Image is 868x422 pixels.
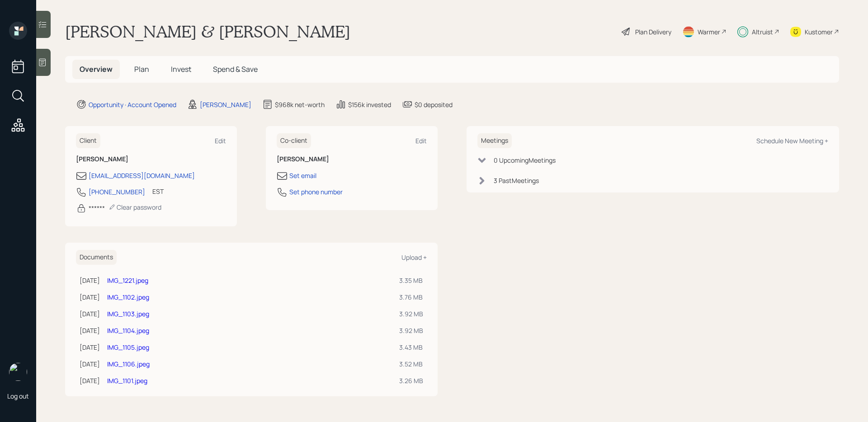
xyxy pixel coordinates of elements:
[152,187,164,196] div: EST
[171,64,191,74] span: Invest
[65,22,350,42] h1: [PERSON_NAME] & [PERSON_NAME]
[277,133,311,148] h6: Co-client
[80,276,100,285] div: [DATE]
[107,343,149,352] a: IMG_1105.jpeg
[76,155,226,163] h6: [PERSON_NAME]
[494,176,539,185] div: 3 Past Meeting s
[275,100,325,109] div: $968k net-worth
[80,309,100,319] div: [DATE]
[76,133,100,148] h6: Client
[76,250,117,265] h6: Documents
[399,326,423,335] div: 3.92 MB
[399,276,423,285] div: 3.35 MB
[213,64,258,74] span: Spend & Save
[415,100,453,109] div: $0 deposited
[107,326,149,335] a: IMG_1104.jpeg
[89,187,145,197] div: [PHONE_NUMBER]
[477,133,512,148] h6: Meetings
[89,171,195,180] div: [EMAIL_ADDRESS][DOMAIN_NAME]
[698,27,720,37] div: Warmer
[399,292,423,302] div: 3.76 MB
[80,326,100,335] div: [DATE]
[89,100,176,109] div: Opportunity · Account Opened
[200,100,251,109] div: [PERSON_NAME]
[494,155,556,165] div: 0 Upcoming Meeting s
[107,309,149,318] a: IMG_1103.jpeg
[415,136,427,145] div: Edit
[7,392,29,400] div: Log out
[756,136,828,145] div: Schedule New Meeting +
[805,27,833,37] div: Kustomer
[80,64,113,74] span: Overview
[80,292,100,302] div: [DATE]
[289,187,343,197] div: Set phone number
[289,171,316,180] div: Set email
[401,253,427,262] div: Upload +
[107,360,150,368] a: IMG_1106.jpeg
[134,64,149,74] span: Plan
[80,376,100,385] div: [DATE]
[107,376,147,385] a: IMG_1101.jpeg
[80,342,100,352] div: [DATE]
[108,203,161,211] div: Clear password
[215,136,226,145] div: Edit
[9,363,27,381] img: sami-boghos-headshot.png
[399,359,423,369] div: 3.52 MB
[635,27,671,37] div: Plan Delivery
[277,155,427,163] h6: [PERSON_NAME]
[399,309,423,319] div: 3.92 MB
[399,376,423,385] div: 3.26 MB
[752,27,773,37] div: Altruist
[348,100,391,109] div: $156k invested
[399,342,423,352] div: 3.43 MB
[107,293,149,301] a: IMG_1102.jpeg
[107,276,148,285] a: IMG_1221.jpeg
[80,359,100,369] div: [DATE]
